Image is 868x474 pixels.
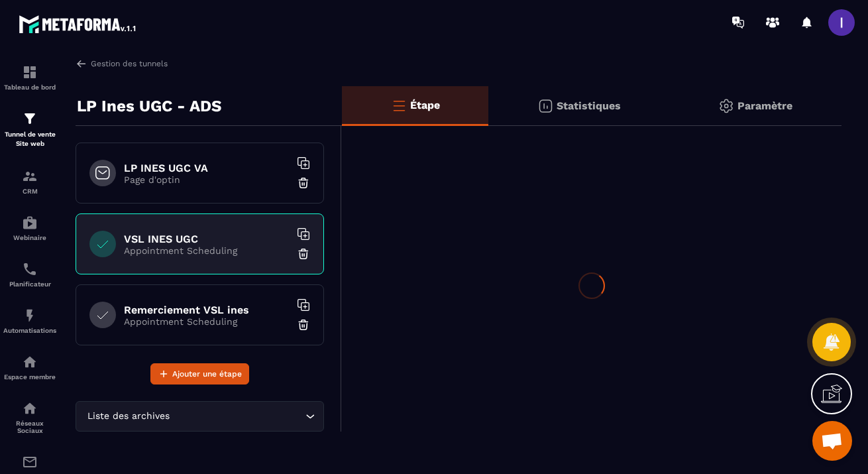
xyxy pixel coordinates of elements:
span: Liste des archives [84,409,172,424]
a: automationsautomationsWebinaire [3,205,56,251]
p: Réseaux Sociaux [3,420,56,434]
p: Appointment Scheduling [124,316,290,327]
button: Ajouter une étape [150,363,249,385]
p: Espace membre [3,373,56,381]
p: Étape [410,99,440,111]
p: LP Ines UGC - ADS [77,93,221,119]
p: Planificateur [3,280,56,288]
img: automations [22,215,38,231]
img: bars-o.4a397970.svg [391,97,407,113]
img: trash [297,318,310,331]
p: Page d'optin [124,174,290,185]
a: formationformationCRM [3,158,56,205]
a: Gestion des tunnels [76,58,168,70]
h6: Remerciement VSL ines [124,304,290,316]
img: setting-gr.5f69749f.svg [718,98,734,114]
img: formation [22,168,38,184]
span: Ajouter une étape [172,367,242,381]
p: Statistiques [557,99,621,112]
h6: LP INES UGC VA [124,162,290,174]
p: Webinaire [3,234,56,241]
a: formationformationTunnel de vente Site web [3,101,56,158]
a: social-networksocial-networkRéseaux Sociaux [3,390,56,444]
img: trash [297,247,310,261]
img: stats.20deebd0.svg [537,98,553,114]
p: CRM [3,188,56,195]
a: formationformationTableau de bord [3,54,56,101]
div: Search for option [76,401,324,432]
p: Appointment Scheduling [124,245,290,256]
h6: VSL INES UGC [124,233,290,245]
img: formation [22,111,38,127]
img: logo [19,12,138,36]
div: Ouvrir le chat [812,421,852,461]
a: schedulerschedulerPlanificateur [3,251,56,298]
img: automations [22,308,38,324]
a: automationsautomationsAutomatisations [3,298,56,344]
p: Paramètre [737,99,792,112]
img: formation [22,64,38,80]
p: Tunnel de vente Site web [3,130,56,148]
p: Tableau de bord [3,84,56,91]
img: email [22,454,38,470]
img: arrow [76,58,87,70]
input: Search for option [172,409,302,424]
img: trash [297,176,310,190]
img: scheduler [22,261,38,277]
a: automationsautomationsEspace membre [3,344,56,390]
img: social-network [22,400,38,416]
p: Automatisations [3,327,56,334]
img: automations [22,354,38,370]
